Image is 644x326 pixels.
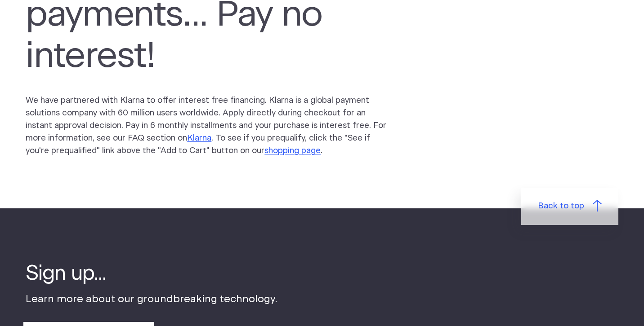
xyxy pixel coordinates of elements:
a: Back to top [521,188,618,225]
a: shopping page [264,146,321,155]
p: We have partnered with Klarna to offer interest free financing. Klarna is a global payment soluti... [26,94,393,157]
a: Klarna [187,134,211,142]
h4: Sign up... [26,260,277,288]
span: Back to top [538,200,584,212]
